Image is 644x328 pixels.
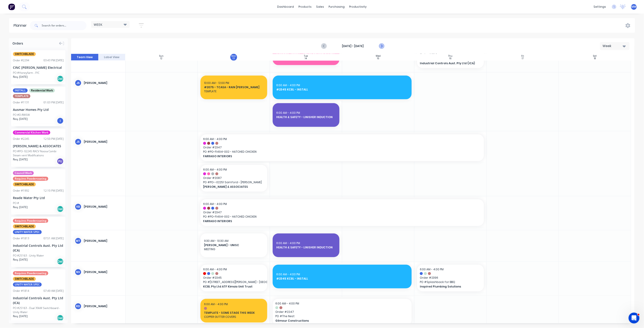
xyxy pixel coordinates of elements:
[276,277,408,281] span: #2345 KCBL - INSTALL
[13,306,64,314] div: PO #25163 - Dual 30kW Switchboard - Unity Water
[203,185,258,189] span: [PERSON_NAME] & ASSOCIATES
[603,44,623,48] div: Week
[75,269,82,276] div: NV
[203,267,227,271] span: 6:00 AM - 4:00 PM
[84,304,122,308] div: [PERSON_NAME]
[275,319,396,323] span: Gilmour Constructions
[13,113,30,117] div: PO #D-RWSW
[276,88,408,92] span: #2345 KCBL - INSTALL
[29,88,55,93] span: Residential Work
[203,168,227,171] span: 6:00 AM - 4:00 PM
[13,65,64,70] div: CINC [PERSON_NAME] Electrical
[204,239,228,243] span: 9:30 AM - 10:30 AM
[57,206,64,212] div: Del
[84,81,122,85] div: [PERSON_NAME]
[13,314,28,318] span: Req. [DATE]
[8,3,15,10] img: Factory
[600,42,630,50] button: Week
[75,203,82,210] div: KB
[75,80,82,86] div: JS
[57,258,64,265] div: Del
[203,176,264,180] span: Order # 2087
[13,107,64,112] div: Ausmar Homes Pty Ltd
[204,247,264,251] span: MEETING
[204,81,229,85] span: 10:00 AM - 12:00 PM
[204,302,228,306] span: 6:00 AM - 4:00 PM
[13,71,39,75] div: PO #Honeyfarm - P/C
[276,245,336,250] span: HEALTH & SAFETY - LINISHER INDUCTION
[13,75,28,79] span: Req. [DATE]
[13,289,29,293] div: Order # 1814
[330,44,375,48] strong: [DATE] - [DATE]
[522,57,524,60] div: 17
[13,171,34,175] span: Council Work
[13,58,29,62] div: Order # 2294
[84,140,122,144] div: [PERSON_NAME]
[13,144,64,148] div: [PERSON_NAME] & ASSOCIATES
[594,57,596,60] div: 18
[13,219,48,223] span: Requires Powdercoating
[57,158,64,165] div: PU
[13,271,48,275] span: Requires Powdercoating
[84,239,122,243] div: [PERSON_NAME]
[276,241,300,245] span: 6:00 AM - 4:00 PM
[591,3,608,10] div: settings
[94,22,102,27] span: WEEK
[275,3,296,10] a: dashboard
[632,5,637,9] span: MW
[43,289,64,293] div: 07:49 AM [DATE]
[420,276,481,280] span: Order # 2396
[13,52,36,56] span: SWITCHBLADE
[43,189,64,193] div: 12:10 PM [DATE]
[43,137,64,141] div: 12:50 PM [DATE]
[13,296,64,305] div: Industrial Controls Aust. Pty Ltd (ICA)
[13,117,28,121] span: Req. [DATE]
[13,201,19,205] div: PO #
[203,154,453,158] span: FARRAGO INTERIORS
[13,236,29,240] div: Order # 1813
[57,117,64,124] div: I
[43,58,64,62] div: 03:43 PM [DATE]
[13,205,28,209] span: Req. [DATE]
[593,55,597,57] div: Sat
[276,272,300,276] span: 6:00 AM - 4:00 PM
[14,23,29,28] div: Planner
[304,55,308,57] div: Tue
[204,243,264,247] span: [PERSON_NAME] - UNISC
[275,314,409,318] span: PO # The Nest
[43,100,64,105] div: 01:03 PM [DATE]
[13,224,36,228] span: SWITCHBLADE
[203,219,453,223] span: FARRAGO INTERIORS
[13,195,64,200] div: Reade Water Pty Ltd
[75,138,82,145] div: JS
[204,85,264,89] span: #2075 - TCASA - RAIN [PERSON_NAME]
[57,315,64,321] div: Del
[13,131,50,135] span: Commercial Kitchen Work
[449,57,452,60] div: 16
[42,21,87,30] input: Search for orders...
[420,280,481,284] span: PO # Splashback for BBQ
[203,285,258,289] span: KCBL Pty Ltd ATF Kimsia Unit Trust
[420,285,475,289] span: Inspired Plumbing Solutions
[71,54,98,61] button: Team View
[275,302,299,305] span: 6:00 AM - 4:00 PM
[13,258,28,262] span: Req. [DATE]
[448,55,453,57] div: Thu
[204,311,264,315] span: TEMPLATE - SOME STAGE THIS WEEK
[13,177,48,181] span: Requires Powdercoating
[13,230,42,234] span: UNITY WATER SPEC
[231,55,236,57] div: Mon
[275,310,409,314] span: Order # 2247
[13,157,28,162] span: Req. [DATE]
[203,145,481,150] span: Order # 2347
[12,41,23,46] span: Orders
[203,215,481,219] span: PO # PO-FI494-002 - HATCHED CHICKEN
[276,111,300,115] span: 6:00 AM - 4:00 PM
[327,3,347,10] div: purchasing
[376,55,381,57] div: Wed
[305,57,307,60] div: 14
[13,189,29,193] div: Order # 1992
[13,243,64,253] div: Industrial Controls Aust. Pty Ltd (ICA)
[13,88,28,93] span: INSTALL
[84,205,122,209] div: [PERSON_NAME]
